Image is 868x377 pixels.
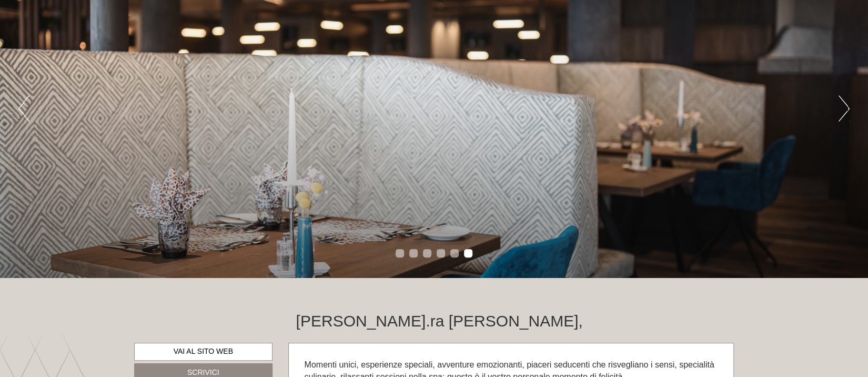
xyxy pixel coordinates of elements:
[296,312,583,330] h1: [PERSON_NAME].ra [PERSON_NAME],
[839,95,850,122] button: Next
[134,343,272,361] a: Vai al sito web
[18,95,29,122] button: Previous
